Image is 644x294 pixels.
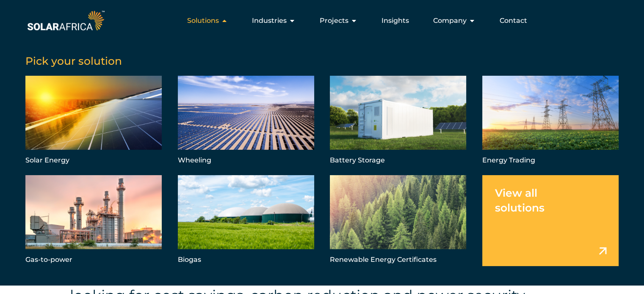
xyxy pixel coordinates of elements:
[106,12,534,29] div: Menu Toggle
[252,16,287,26] span: Industries
[381,16,409,26] a: Insights
[187,16,219,26] span: Solutions
[433,16,467,26] span: Company
[500,16,527,26] a: Contact
[106,12,534,29] nav: Menu
[25,76,162,167] a: Solar Energy
[482,175,619,266] a: View all solutions
[320,16,348,26] span: Projects
[25,55,619,67] h5: Pick your solution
